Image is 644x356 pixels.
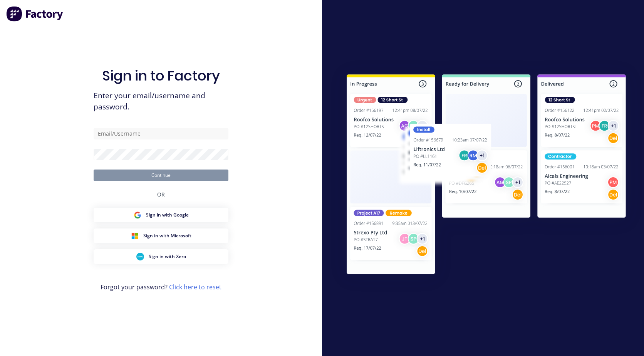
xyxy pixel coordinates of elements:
[94,170,228,181] button: Continue
[6,6,64,22] img: Factory
[101,282,221,292] span: Forgot your password?
[143,232,191,239] span: Sign in with Microsoft
[157,181,165,208] div: OR
[149,253,186,260] span: Sign in with Xero
[94,128,228,139] input: Email/Username
[134,211,141,219] img: Google Sign in
[94,249,228,264] button: Xero Sign inSign in with Xero
[169,283,221,291] a: Click here to reset
[131,232,139,240] img: Microsoft Sign in
[136,253,144,260] img: Xero Sign in
[94,208,228,222] button: Google Sign inSign in with Google
[102,67,220,84] h1: Sign in to Factory
[94,90,228,113] span: Enter your email/username and password.
[146,212,189,218] span: Sign in with Google
[330,59,643,292] img: Sign in
[94,228,228,243] button: Microsoft Sign inSign in with Microsoft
